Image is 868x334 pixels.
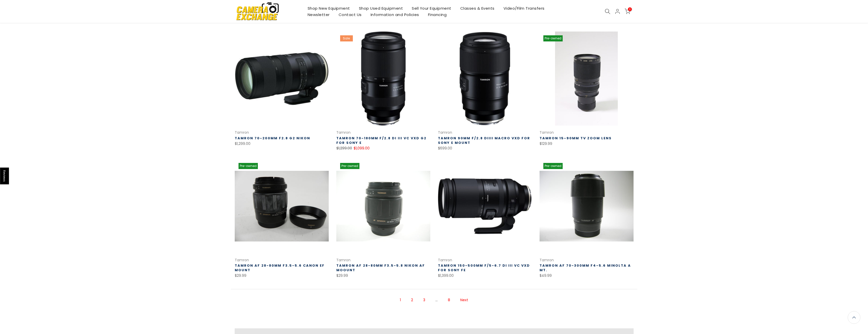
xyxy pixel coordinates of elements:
a: Tamron 15-90mm TV Zoom lens [540,136,612,141]
a: Tamron 90mm F/2.8 DiIII Macro VXD For Sony E Mount [438,136,530,145]
a: Shop Used Equipment [354,5,407,11]
a: Newsletter [303,11,334,18]
a: Tamron [540,130,554,135]
a: Tamron [336,130,351,135]
span: Page 1 [397,296,403,305]
a: Tamron AF 28-80mm f3.5-5.6 Canon EF Mount [235,263,325,272]
a: Tamron AF 70-300mm f4-5.6 Minolta A Mt. [540,263,631,272]
div: $699.00 [438,145,532,151]
div: $29.99 [235,272,329,279]
a: Classes & Events [456,5,499,11]
a: 0 [625,9,630,14]
a: Next [458,296,471,305]
a: Sell Your Equipment [407,5,456,11]
nav: Pagination [231,289,637,313]
div: $29.99 [336,272,430,279]
a: Tamron 70-180mm F/2.8 Di III VC VXD G2 for Sony E [336,136,427,145]
a: Page 2 [408,296,416,305]
a: Tamron [540,257,554,263]
a: Tamron [235,257,249,263]
a: Tamron [438,257,452,263]
a: Information and Policies [366,11,423,18]
a: Tamron AF 28-80mm f3.5-5.8 Nikon AF Moount [336,263,425,272]
a: Financing [423,11,451,18]
div: $49.99 [540,272,634,279]
div: $1,399.00 [438,272,532,279]
a: Page 3 [421,296,428,305]
span: … [433,296,440,305]
ins: $1,099.00 [354,145,370,151]
div: $129.99 [540,141,634,147]
a: Tamron [336,257,351,263]
a: Tamron 70-200MM F2.8 G2 Nikon [235,136,310,141]
a: Back to the top [848,311,860,324]
a: Tamron [235,130,249,135]
a: Shop New Equipment [303,5,354,11]
span: 0 [628,7,632,11]
a: Contact Us [334,11,366,18]
a: Tamron [438,130,452,135]
a: Video/Film Transfers [499,5,549,11]
a: Tamron 150-500mm f/5-6.7 Di III VC VXD for Sony FE [438,263,530,272]
del: $1,299.00 [336,146,352,151]
a: Page 8 [445,296,453,305]
div: $1,299.00 [235,141,329,147]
